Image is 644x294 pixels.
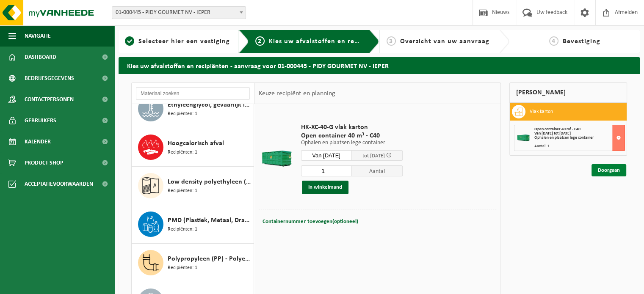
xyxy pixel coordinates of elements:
[168,110,197,118] span: Recipiënten: 1
[387,36,396,46] span: 3
[534,136,625,140] div: Ophalen en plaatsen lege container
[302,181,348,194] button: In winkelmand
[132,90,254,128] button: Ethyleenglycol, gevaarlijk in 200l Recipiënten: 1
[530,105,553,118] h3: Vlak karton
[549,36,558,46] span: 4
[112,6,246,19] span: 01-000445 - PIDY GOURMET NV - IEPER
[132,167,254,205] button: Low density polyethyleen (LDPE) folie, los, naturel Recipiënten: 1
[255,36,265,46] span: 2
[301,150,352,161] input: Selecteer datum
[132,244,254,282] button: Polypropyleen (PP) - Polyethyleen (PE) gemengd, hard, gekleurd Recipiënten: 1
[25,131,51,152] span: Kalender
[25,89,74,110] span: Contactpersonen
[125,36,134,46] span: 1
[25,110,56,131] span: Gebruikers
[123,36,232,47] a: 1Selecteer hier een vestiging
[25,152,63,173] span: Product Shop
[168,187,197,195] span: Recipiënten: 1
[269,38,385,45] span: Kies uw afvalstoffen en recipiënten
[563,38,600,45] span: Bevestiging
[301,132,403,140] span: Open container 40 m³ - C40
[25,173,93,195] span: Acceptatievoorwaarden
[168,215,252,225] span: PMD (Plastiek, Metaal, Drankkartons) (bedrijven)
[25,25,51,47] span: Navigatie
[112,7,246,19] span: 01-000445 - PIDY GOURMET NV - IEPER
[168,148,197,157] span: Recipiënten: 1
[168,138,224,148] span: Hoogcalorisch afval
[262,216,359,228] button: Containernummer toevoegen(optioneel)
[534,127,580,132] span: Open container 40 m³ - C40
[168,264,197,272] span: Recipiënten: 1
[352,165,403,176] span: Aantal
[132,128,254,167] button: Hoogcalorisch afval Recipiënten: 1
[301,123,403,132] span: HK-XC-40-G vlak karton
[136,87,250,100] input: Materiaal zoeken
[138,38,230,45] span: Selecteer hier een vestiging
[534,131,571,136] strong: Van [DATE] tot [DATE]
[168,254,252,264] span: Polypropyleen (PP) - Polyethyleen (PE) gemengd, hard, gekleurd
[263,219,358,224] span: Containernummer toevoegen(optioneel)
[400,38,489,45] span: Overzicht van uw aanvraag
[119,57,640,74] h2: Kies uw afvalstoffen en recipiënten - aanvraag voor 01-000445 - PIDY GOURMET NV - IEPER
[168,225,197,234] span: Recipiënten: 1
[301,140,403,146] p: Ophalen en plaatsen lege container
[362,153,385,159] span: tot [DATE]
[509,82,627,103] div: [PERSON_NAME]
[168,177,252,187] span: Low density polyethyleen (LDPE) folie, los, naturel
[132,205,254,244] button: PMD (Plastiek, Metaal, Drankkartons) (bedrijven) Recipiënten: 1
[591,164,626,176] a: Doorgaan
[25,68,74,89] span: Bedrijfsgegevens
[25,47,56,68] span: Dashboard
[254,83,339,104] div: Keuze recipiënt en planning
[534,144,625,148] div: Aantal: 1
[168,100,252,110] span: Ethyleenglycol, gevaarlijk in 200l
